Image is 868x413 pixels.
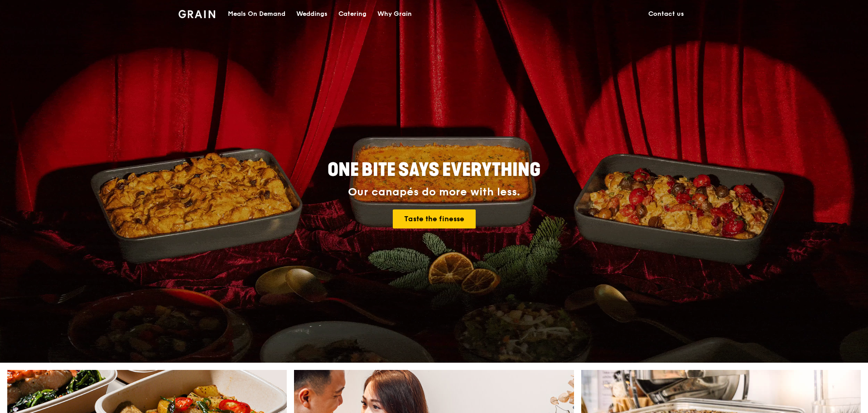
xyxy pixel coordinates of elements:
[271,186,597,199] div: Our canapés do more with less.
[338,0,366,28] div: Catering
[643,0,690,28] a: Contact us
[372,0,417,28] a: Why Grain
[377,0,412,28] div: Why Grain
[291,0,333,28] a: Weddings
[328,159,540,181] span: ONE BITE SAYS EVERYTHING
[333,0,372,28] a: Catering
[393,209,476,228] a: Taste the finesse
[296,0,328,28] div: Weddings
[178,10,215,18] img: Grain
[228,0,285,28] div: Meals On Demand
